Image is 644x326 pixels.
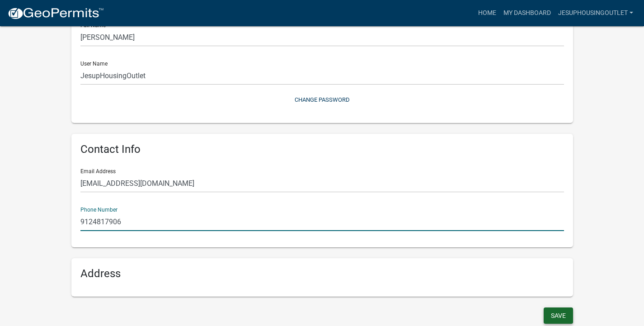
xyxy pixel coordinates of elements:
a: JesupHousingOutlet [555,5,637,22]
button: Save [544,307,573,324]
h6: Contact Info [80,143,564,156]
button: Change Password [80,92,564,107]
h6: Address [80,267,564,280]
a: My Dashboard [500,5,555,22]
a: Home [475,5,500,22]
